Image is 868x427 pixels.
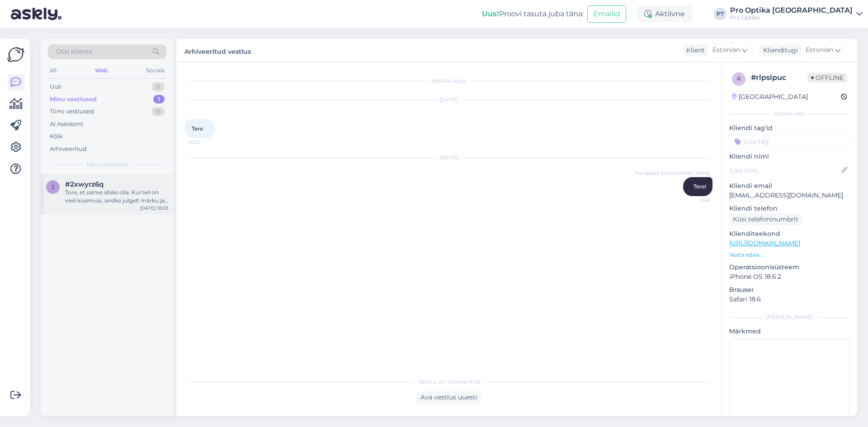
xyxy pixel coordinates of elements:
p: [EMAIL_ADDRESS][DOMAIN_NAME] [729,191,850,200]
p: Vaata edasi ... [729,251,850,259]
div: Klient [683,46,705,55]
p: Kliendi telefon [729,204,850,213]
a: Pro Optika [GEOGRAPHIC_DATA]Pro Optika [730,7,863,21]
div: 1 [153,95,165,104]
input: Lisa tag [729,135,850,148]
div: Socials [144,65,166,76]
span: Offline [807,73,847,83]
span: Tere! [693,183,706,190]
p: Märkmed [729,327,850,336]
span: Estonian [712,45,740,55]
div: AI Assistent [50,120,83,129]
p: Safari 18.6 [729,295,850,304]
p: Operatsioonisüsteem [729,263,850,272]
input: Lisa nimi [730,165,840,175]
div: Kliendi info [729,110,850,118]
span: Otsi kliente [56,47,92,56]
div: Pro Optika [730,14,853,21]
span: Vestlus on arhiveeritud [418,378,480,386]
div: [DATE] [185,154,712,162]
span: 20:02 [188,139,222,145]
div: Arhiveeritud [50,145,87,154]
span: 2 [52,183,55,190]
div: Proovi tasuta juba täna: [482,9,584,19]
img: Askly Logo [7,46,24,63]
div: [PERSON_NAME] [729,313,850,321]
div: Tore, et saime abiks olla. Kui teil on veel küsimusi, andke julgelt märku ja aitame hea meelega. [65,188,168,205]
p: Kliendi tag'id [729,123,850,133]
div: Vestlus algas [185,77,712,85]
div: Ava vestlus uuesti [417,391,481,404]
div: [DATE] [185,96,712,104]
div: Küsi telefoninumbrit [729,213,802,225]
div: Pro Optika [GEOGRAPHIC_DATA] [730,7,853,14]
span: #2xwyrz6q [65,180,104,188]
span: 8:46 [676,197,710,203]
p: iPhone OS 18.6.2 [729,272,850,282]
button: Emailid [587,5,626,23]
div: Uus [50,82,61,91]
p: Kliendi email [729,181,850,191]
label: Arhiveeritud vestlus [184,44,251,56]
span: Estonian [806,45,833,55]
span: Pro Optika [GEOGRAPHIC_DATA] [635,170,710,177]
div: Kõik [50,132,63,141]
div: [DATE] 18:03 [140,205,168,211]
b: Uus! [482,9,499,18]
span: Minu vestlused [87,160,127,169]
div: [GEOGRAPHIC_DATA] [732,92,808,102]
div: All [48,65,58,76]
p: Klienditeekond [729,229,850,239]
div: # rlpslpuc [751,72,807,83]
a: [URL][DOMAIN_NAME] [729,239,800,247]
div: Tiimi vestlused [50,107,94,116]
div: PT [714,8,726,20]
div: 0 [151,82,165,91]
div: 0 [151,107,165,116]
p: Brauser [729,285,850,295]
p: Kliendi nimi [729,152,850,161]
div: Web [93,65,109,76]
div: Aktiivne [637,6,692,22]
span: Tere [192,125,203,132]
div: Minu vestlused [50,95,97,104]
span: r [737,75,741,82]
div: Klienditugi [759,46,798,55]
